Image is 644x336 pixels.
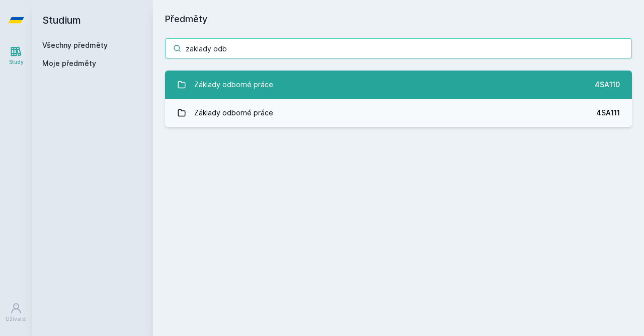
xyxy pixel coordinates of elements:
[2,297,30,328] a: Uživatel
[194,103,273,123] div: Základy odborné práce
[165,71,632,99] a: Základy odborné práce 4SA110
[165,38,632,58] input: Název nebo ident předmětu…
[42,58,96,69] span: Moje předměty
[194,75,273,95] div: Základy odborné práce
[165,12,632,26] h1: Předměty
[596,108,620,118] div: 4SA111
[6,315,27,323] div: Uživatel
[165,99,632,127] a: Základy odborné práce 4SA111
[2,40,30,71] a: Study
[42,41,108,49] a: Všechny předměty
[595,80,620,90] div: 4SA110
[9,58,24,66] div: Study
